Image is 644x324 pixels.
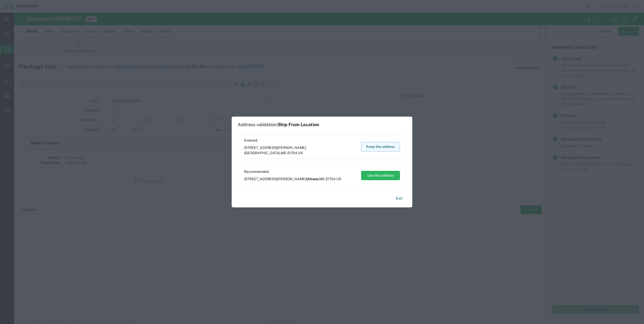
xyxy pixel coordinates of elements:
button: Keep this address [361,142,400,151]
h1: Address validation: [238,122,319,127]
span: Recommended: [244,169,341,174]
span: [STREET_ADDRESS][PERSON_NAME] , [244,176,341,182]
span: [STREET_ADDRESS][PERSON_NAME] , [244,145,356,156]
span: Urbana [306,177,318,181]
span: 21754 [287,151,297,155]
span: Entered: [244,138,356,143]
button: Use this address [361,171,400,180]
span: [GEOGRAPHIC_DATA] [244,151,280,155]
span: US [336,177,341,181]
span: 21754 [326,177,336,181]
span: Ship From Location [278,122,319,127]
span: MD [281,151,286,155]
span: US [298,151,303,155]
button: Exit [392,194,406,203]
span: MD [319,177,325,181]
